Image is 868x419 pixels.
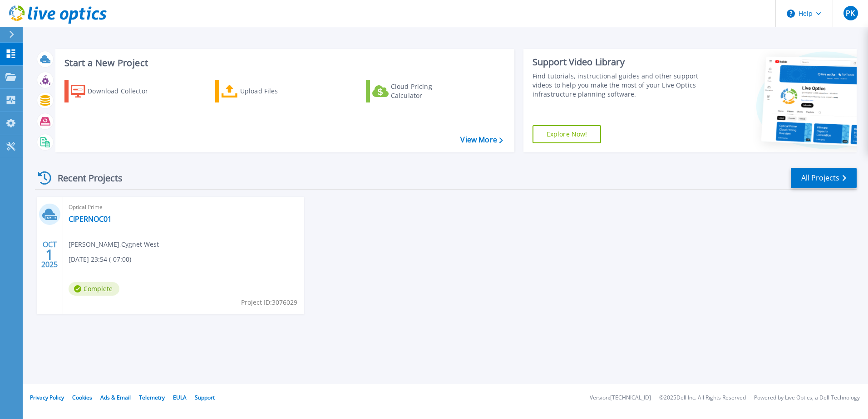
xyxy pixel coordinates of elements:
li: Version: [TECHNICAL_ID] [590,395,651,401]
div: Download Collector [88,82,160,100]
a: EULA [173,394,187,401]
a: CIPERNOC01 [69,214,112,224]
a: Ads & Email [100,394,131,401]
span: Project ID: 3076029 [241,297,297,307]
a: Support [195,394,215,401]
span: [DATE] 23:54 (-07:00) [69,254,131,264]
span: [PERSON_NAME] , Cygnet West [69,239,159,249]
div: Support Video Library [533,56,702,68]
div: Find tutorials, instructional guides and other support videos to help you make the most of your L... [533,72,702,99]
li: Powered by Live Optics, a Dell Technology [754,395,860,401]
a: Upload Files [215,80,316,102]
span: PK [846,10,855,17]
li: © 2025 Dell Inc. All Rights Reserved [659,395,746,401]
a: Explore Now! [533,125,602,143]
a: Cloud Pricing Calculator [366,80,467,102]
div: OCT 2025 [41,238,58,271]
div: Cloud Pricing Calculator [391,82,464,100]
span: Complete [69,282,119,296]
a: Download Collector [64,80,166,102]
a: View More [460,136,503,144]
a: Cookies [72,394,92,401]
div: Recent Projects [35,167,135,189]
div: Upload Files [240,82,313,100]
span: Optical Prime [69,202,299,212]
a: Telemetry [139,394,165,401]
span: 1 [45,251,54,258]
a: All Projects [791,168,857,188]
a: Privacy Policy [30,394,64,401]
h3: Start a New Project [64,58,503,68]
